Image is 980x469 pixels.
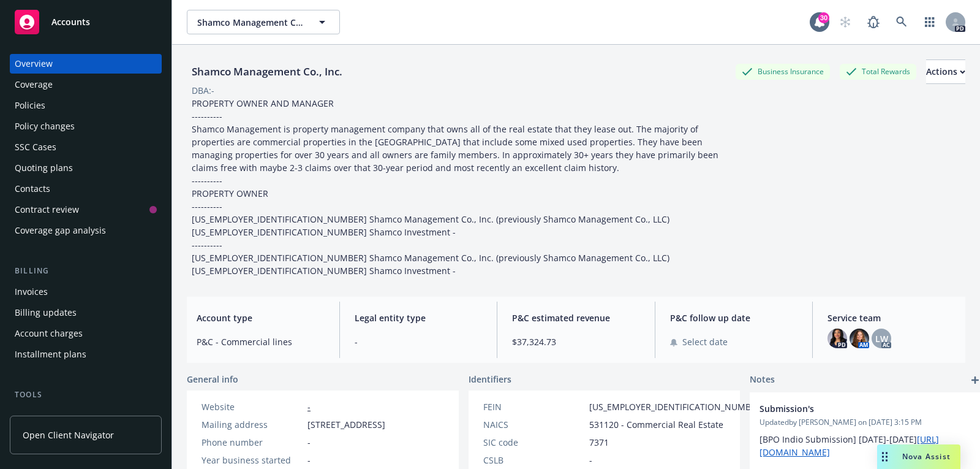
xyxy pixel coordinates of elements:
[861,10,886,34] a: Report a Bug
[877,444,892,469] div: Drag to move
[192,84,214,97] div: DBA: -
[10,158,162,178] a: Quoting plans
[589,454,592,467] span: -
[512,335,640,348] span: $37,324.73
[355,311,483,324] span: Legal entity type
[889,10,914,34] a: Search
[827,329,847,348] img: photo
[10,265,162,277] div: Billing
[202,454,303,467] div: Year business started
[15,324,83,343] div: Account charges
[483,418,584,431] div: NAICS
[15,75,53,94] div: Coverage
[483,400,584,413] div: FEIN
[15,345,86,364] div: Installment plans
[10,345,162,364] a: Installment plans
[202,418,303,431] div: Mailing address
[10,5,162,39] a: Accounts
[10,179,162,199] a: Contacts
[15,137,56,157] div: SSC Cases
[307,454,311,467] span: -
[512,311,640,324] span: P&C estimated revenue
[589,400,764,413] span: [US_EMPLOYER_IDENTIFICATION_NUMBER]
[202,400,303,413] div: Website
[307,436,311,449] span: -
[840,64,916,79] div: Total Rewards
[197,16,303,29] span: Shamco Management Co., Inc.
[682,335,728,348] span: Select date
[15,158,73,178] div: Quoting plans
[187,373,238,386] span: General info
[15,200,79,219] div: Contract review
[10,324,162,343] a: Account charges
[15,54,53,74] div: Overview
[469,373,511,386] span: Identifiers
[10,282,162,302] a: Invoices
[15,282,48,302] div: Invoices
[10,200,162,219] a: Contract review
[15,179,50,199] div: Contacts
[483,436,584,449] div: SIC code
[10,116,162,136] a: Policy changes
[902,451,951,462] span: Nova Assist
[10,221,162,240] a: Coverage gap analysis
[827,311,956,324] span: Service team
[10,303,162,322] a: Billing updates
[10,54,162,74] a: Overview
[355,335,483,348] span: -
[833,10,858,34] a: Start snowing
[759,402,941,415] span: Submission's
[202,436,303,449] div: Phone number
[15,303,77,322] div: Billing updates
[23,429,114,441] span: Open Client Navigator
[759,417,973,428] span: Updated by [PERSON_NAME] on [DATE] 3:15 PM
[10,96,162,115] a: Policies
[10,137,162,157] a: SSC Cases
[192,97,721,276] span: PROPERTY OWNER AND MANAGER ---------- Shamco Management is property management company that owns ...
[850,329,869,348] img: photo
[875,332,888,345] span: LW
[15,116,75,136] div: Policy changes
[197,335,325,348] span: P&C - Commercial lines
[736,64,830,79] div: Business Insurance
[818,12,829,23] div: 30
[197,311,325,324] span: Account type
[307,418,385,431] span: [STREET_ADDRESS]
[926,59,965,84] button: Actions
[926,60,965,83] div: Actions
[759,433,973,459] p: [BPO Indio Submission] [DATE]-[DATE]
[187,10,340,34] button: Shamco Management Co., Inc.
[15,96,45,115] div: Policies
[187,64,347,80] div: Shamco Management Co., Inc.
[589,418,723,431] span: 531120 - Commercial Real Estate
[307,401,311,413] a: -
[589,436,609,449] span: 7371
[483,454,584,467] div: CSLB
[670,311,798,324] span: P&C follow up date
[15,221,106,240] div: Coverage gap analysis
[877,444,960,469] button: Nova Assist
[10,75,162,94] a: Coverage
[918,10,942,34] a: Switch app
[750,373,775,387] span: Notes
[10,389,162,401] div: Tools
[51,17,90,27] span: Accounts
